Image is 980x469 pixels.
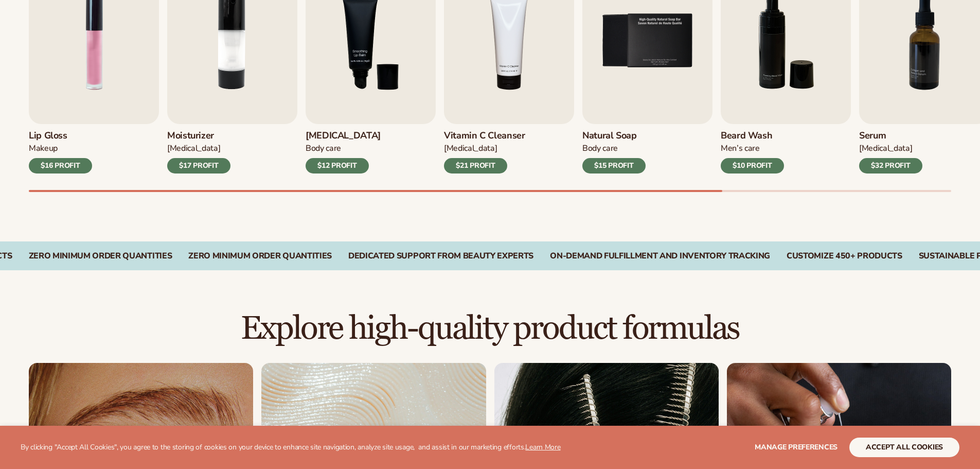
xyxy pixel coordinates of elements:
[582,130,646,142] h3: Natural Soap
[167,130,230,142] h3: Moisturizer
[550,251,770,261] div: On-Demand Fulfillment and Inventory Tracking
[859,143,922,154] div: [MEDICAL_DATA]
[849,438,959,457] button: accept all cookies
[444,143,525,154] div: [MEDICAL_DATA]
[21,443,561,452] p: By clicking "Accept All Cookies", you agree to the storing of cookies on your device to enhance s...
[29,130,92,142] h3: Lip Gloss
[306,158,369,173] div: $12 PROFIT
[29,143,92,154] div: Makeup
[167,143,230,154] div: [MEDICAL_DATA]
[306,143,381,154] div: Body Care
[755,438,838,457] button: Manage preferences
[755,442,838,452] span: Manage preferences
[721,158,784,173] div: $10 PROFIT
[582,143,646,154] div: Body Care
[582,158,646,173] div: $15 PROFIT
[29,311,951,346] h2: Explore high-quality product formulas
[188,251,332,261] div: Zero Minimum Order QuantitieS
[29,158,92,173] div: $16 PROFIT
[787,251,902,261] div: CUSTOMIZE 450+ PRODUCTS
[525,442,560,452] a: Learn More
[859,158,922,173] div: $32 PROFIT
[444,130,525,142] h3: Vitamin C Cleanser
[29,251,172,261] div: Zero Minimum Order QuantitieS
[306,130,381,142] h3: [MEDICAL_DATA]
[167,158,230,173] div: $17 PROFIT
[721,130,784,142] h3: Beard Wash
[348,251,533,261] div: Dedicated Support From Beauty Experts
[444,158,507,173] div: $21 PROFIT
[859,130,922,142] h3: Serum
[721,143,784,154] div: Men’s Care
